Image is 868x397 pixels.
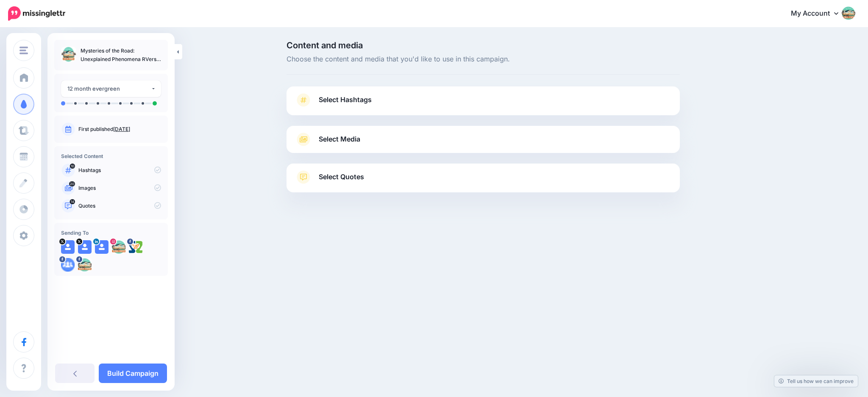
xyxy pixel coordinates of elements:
[61,81,161,97] button: 12 month evergreen
[78,202,161,210] p: Quotes
[295,170,671,192] a: Select Quotes
[287,54,680,65] span: Choose the content and media that you'd like to use in this campaign.
[319,133,360,145] span: Select Media
[295,93,671,115] a: Select Hashtags
[774,375,858,387] a: Tell us how we can improve
[67,84,151,94] div: 12 month evergreen
[78,258,92,272] img: 350656763_966066941485751_697481612438994167_n-bsa133970.jpg
[69,181,75,186] span: 20
[70,199,75,204] span: 14
[319,94,372,105] span: Select Hashtags
[78,240,92,254] img: user_default_image.png
[61,153,161,159] h4: Selected Content
[70,164,75,169] span: 10
[782,3,855,24] a: My Account
[319,171,364,183] span: Select Quotes
[61,258,75,272] img: aDtjnaRy1nj-bsa133968.png
[78,125,161,133] p: First published
[129,240,142,254] img: 17903851_697857423738952_420420873223211590_n-bsa88151.png
[61,240,75,254] img: user_default_image.png
[81,47,161,64] p: Mysteries of the Road: Unexplained Phenomena RVers Have Encountered
[61,47,76,62] img: f292267eae4623503e77966fa831df13_thumb.jpg
[8,6,65,21] img: Missinglettr
[61,230,161,236] h4: Sending To
[78,167,161,174] p: Hashtags
[113,126,130,132] a: [DATE]
[295,133,671,146] a: Select Media
[287,41,680,50] span: Content and media
[19,47,28,54] img: menu.png
[78,184,161,192] p: Images
[112,240,125,254] img: 348718459_825514582326704_2163817445594875224_n-bsa134017.jpg
[95,240,108,254] img: user_default_image.png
